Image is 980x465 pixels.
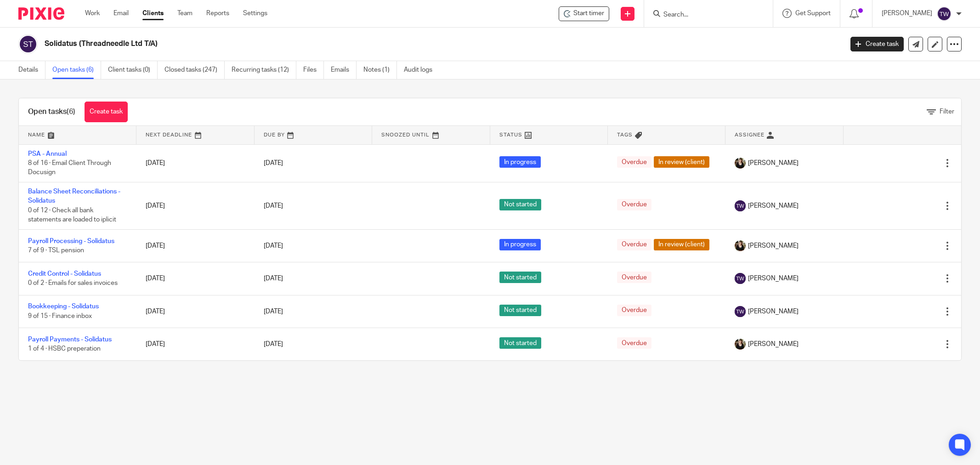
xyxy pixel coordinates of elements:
span: Not started [499,337,541,349]
img: svg%3E [735,306,746,317]
span: 7 of 9 · TSL pension [28,247,84,254]
span: In progress [499,239,541,250]
input: Search [663,11,745,19]
img: Helen%20Campbell.jpeg [735,158,746,169]
span: Start timer [573,9,604,18]
span: Not started [499,272,541,283]
h2: Solidatus (Threadneedle Ltd T/A) [45,39,678,49]
span: Status [499,132,522,137]
a: Clients [142,9,164,18]
img: svg%3E [937,6,952,21]
img: svg%3E [735,200,746,211]
a: Details [18,61,45,79]
a: Payroll Payments - Solidatus [28,336,112,343]
img: Pixie [18,7,64,20]
span: 0 of 12 · Check all bank statements are loaded to iplicit [28,207,116,223]
a: Settings [243,9,267,18]
span: [DATE] [264,243,283,249]
span: [DATE] [264,341,283,347]
span: Overdue [617,239,651,250]
a: Closed tasks (247) [164,61,225,79]
span: [PERSON_NAME] [748,274,799,283]
span: Not started [499,199,541,210]
span: Overdue [617,337,651,349]
span: [PERSON_NAME] [748,307,799,316]
a: Notes (1) [363,61,397,79]
a: Emails [331,61,357,79]
a: Create task [850,37,904,51]
td: [DATE] [136,182,254,229]
span: In progress [499,156,541,168]
a: Files [303,61,324,79]
span: Overdue [617,272,651,283]
span: Get Support [795,10,831,17]
a: Credit Control - Solidatus [28,271,101,277]
span: Overdue [617,305,651,316]
a: Recurring tasks (12) [232,61,296,79]
a: Client tasks (0) [108,61,158,79]
a: Payroll Processing - Solidatus [28,238,114,244]
a: Audit logs [404,61,439,79]
img: Helen%20Campbell.jpeg [735,339,746,350]
span: [DATE] [264,308,283,315]
span: 0 of 2 · Emails for sales invoices [28,280,118,287]
a: Email [113,9,129,18]
img: Helen%20Campbell.jpeg [735,240,746,251]
a: Work [85,9,100,18]
a: Create task [85,102,128,122]
a: PSA - Annual [28,151,67,157]
span: Filter [940,108,954,115]
a: Open tasks (6) [52,61,101,79]
span: [PERSON_NAME] [748,340,799,349]
span: 1 of 4 · HSBC preperation [28,346,101,352]
a: Team [177,9,193,18]
span: Snoozed Until [381,132,430,137]
img: svg%3E [18,34,38,54]
span: Overdue [617,199,651,210]
span: 9 of 15 · Finance inbox [28,313,92,319]
span: [DATE] [264,160,283,166]
a: Balance Sheet Reconciliations - Solidatus [28,188,120,204]
h1: Open tasks [28,107,75,117]
td: [DATE] [136,262,254,295]
span: Not started [499,305,541,316]
img: svg%3E [735,273,746,284]
td: [DATE] [136,229,254,262]
a: Reports [206,9,229,18]
span: [DATE] [264,275,283,282]
span: In review (client) [654,156,709,168]
span: In review (client) [654,239,709,250]
td: [DATE] [136,295,254,328]
td: [DATE] [136,328,254,361]
p: [PERSON_NAME] [882,9,932,18]
span: Tags [617,132,633,137]
span: (6) [67,108,75,115]
span: [PERSON_NAME] [748,201,799,210]
span: [PERSON_NAME] [748,159,799,168]
span: 8 of 16 · Email Client Through Docusign [28,160,111,176]
span: [DATE] [264,203,283,209]
span: Overdue [617,156,651,168]
td: [DATE] [136,144,254,182]
a: Bookkeeping - Solidatus [28,303,99,310]
span: [PERSON_NAME] [748,241,799,250]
